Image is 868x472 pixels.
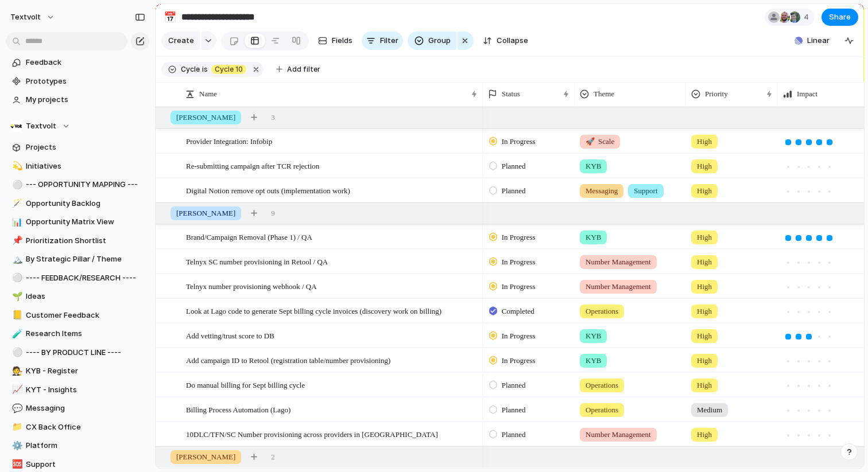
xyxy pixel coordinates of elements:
span: High [697,330,712,342]
span: By Strategic Pillar / Theme [26,253,145,265]
span: High [697,429,712,440]
span: Opportunity Backlog [26,198,145,209]
button: 📅 [161,8,179,26]
a: Feedback [6,54,149,71]
span: Priority [705,88,728,100]
a: 📈KYT - Insights [6,381,149,399]
span: Status [502,88,520,100]
span: Customer Feedback [26,310,145,321]
span: ---- FEEDBACK/RESEARCH ---- [26,272,145,284]
span: High [697,161,712,172]
span: Number Management [586,281,651,292]
div: ⚪ [12,178,20,192]
span: Projects [26,142,145,153]
span: Support [634,185,657,197]
span: 10DLC/TFN/SC Number provisioning across providers in [GEOGRAPHIC_DATA] [186,427,438,440]
span: Completed [502,306,534,317]
div: 🌱 [12,290,20,303]
a: My projects [6,91,149,108]
a: 📊Opportunity Matrix View [6,213,149,231]
div: ⚪ [12,346,20,359]
button: is [200,63,210,76]
button: Filter [362,32,403,50]
span: Share [829,11,851,23]
span: Impact [797,88,817,100]
button: 📊 [10,216,22,228]
span: [PERSON_NAME] [176,112,235,123]
span: Number Management [586,429,651,440]
span: High [697,380,712,391]
a: 🧪Research Items [6,325,149,342]
span: is [202,64,208,75]
span: High [697,232,712,243]
button: ⚪ [10,272,22,284]
span: --- OPPORTUNITY MAPPING --- [26,179,145,190]
button: ⚪ [10,347,22,358]
span: Collapse [497,35,528,46]
span: Telnyx number provisioning webhook / QA [186,279,317,292]
a: Projects [6,139,149,156]
span: Initiatives [26,161,145,172]
div: 🧑‍⚖️ [12,365,20,378]
span: Digital Notion remove opt outs (implementation work) [186,184,350,197]
button: 📒 [10,310,22,321]
span: Textvolt [26,120,56,132]
a: 🏔️By Strategic Pillar / Theme [6,251,149,268]
span: Research Items [26,328,145,340]
a: 🌱Ideas [6,288,149,305]
span: Brand/Campaign Removal (Phase 1) / QA [186,230,312,243]
div: 📒 [12,309,20,322]
a: 📒Customer Feedback [6,307,149,324]
span: Number Management [586,256,651,268]
div: 📅 [164,9,176,25]
span: Provider Integration: Infobip [186,134,272,147]
span: Cycle 10 [215,64,243,75]
span: Scale [586,136,614,147]
button: 🧪 [10,328,22,340]
span: In Progress [502,355,536,366]
a: 📌Prioritization Shortlist [6,232,149,249]
span: Add filter [287,64,320,75]
button: Linear [790,32,834,49]
span: Add vetting/trust score to DB [186,329,274,342]
div: ⚪ [12,271,20,284]
span: Feedback [26,57,145,68]
a: ⚪--- OPPORTUNITY MAPPING --- [6,176,149,193]
span: KYB - Register [26,365,145,377]
span: KYB [586,330,601,342]
div: 📈 [12,383,20,396]
span: Planned [502,429,526,440]
span: Prototypes [26,76,145,87]
span: In Progress [502,256,536,268]
span: In Progress [502,232,536,243]
button: Add filter [269,61,327,77]
span: Look at Lago code to generate Sept billing cycle invoices (discovery work on billing) [186,304,441,317]
span: Planned [502,404,526,416]
div: 🪄 [12,197,20,210]
span: 3 [271,112,275,123]
span: Medium [697,404,722,416]
span: Messaging [586,185,618,197]
span: Re-submitting campaign after TCR rejection [186,159,319,172]
div: 📊 [12,216,20,229]
span: Cycle [181,64,200,75]
div: 🧑‍⚖️KYB - Register [6,362,149,380]
div: 🏔️ [12,253,20,266]
a: Prototypes [6,73,149,90]
span: Operations [586,306,618,317]
span: 2 [271,451,275,463]
span: 4 [804,11,812,23]
span: Billing Process Automation (Lago) [186,403,290,416]
span: 9 [271,208,275,219]
button: Create [161,32,200,50]
span: My projects [26,94,145,106]
span: textvolt [10,11,41,23]
button: 🧑‍⚖️ [10,365,22,377]
span: In Progress [502,281,536,292]
button: 💫 [10,161,22,172]
span: Theme [594,88,614,100]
